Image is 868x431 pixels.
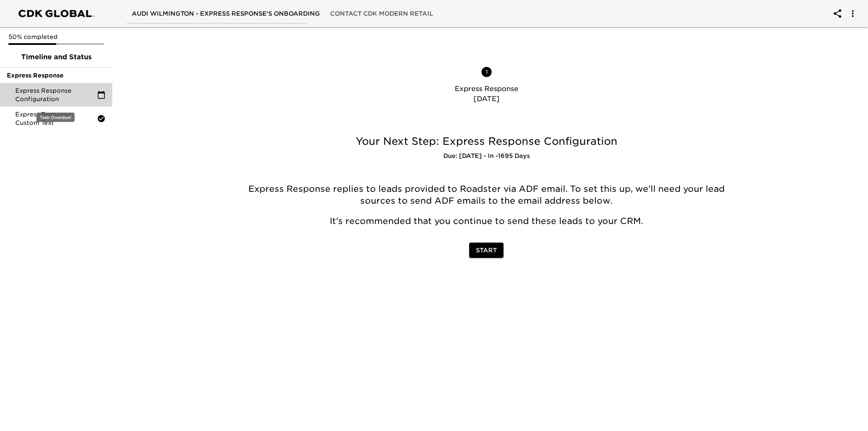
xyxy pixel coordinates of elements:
p: [DATE] [256,94,718,104]
p: Express Response [256,84,718,94]
h6: Due: [DATE] - In -1695 Days [242,152,731,161]
text: 1 [485,69,487,75]
button: Start [469,243,504,258]
button: account of current user [827,3,848,24]
h5: Your Next Step: Express Response Configuration [242,135,731,148]
span: Express Response Configuration [15,86,97,103]
span: Audi Wilmington - Express Response's Onboarding [132,8,320,19]
span: Start [476,245,497,256]
span: Express Response Custom Text [15,110,97,127]
span: It's recommended that you continue to send these leads to your CRM. [330,216,643,226]
span: Timeline and Status [7,52,106,62]
span: Express Response replies to leads provided to Roadster via ADF email. To set this up, we'll need ... [248,184,727,206]
span: Contact CDK Modern Retail [330,8,433,19]
p: 50% completed [8,33,104,41]
button: account of current user [843,3,863,24]
span: Express Response [7,71,106,80]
